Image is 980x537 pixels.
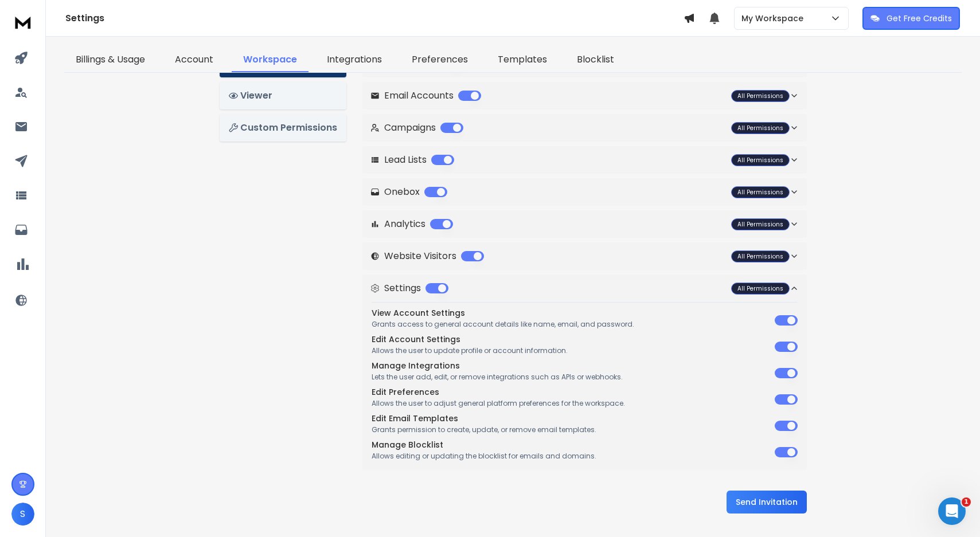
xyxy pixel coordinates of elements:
[731,186,790,198] div: All Permissions
[400,48,479,72] a: Preferences
[731,122,790,134] div: All Permissions
[370,249,484,263] p: Website Visitors
[362,210,807,238] button: Analytics All Permissions
[372,373,623,382] p: Lets the user add, edit, or remove integrations such as APIs or webhooks.
[11,503,34,526] button: S
[372,307,465,319] label: View Account Settings
[362,275,807,302] button: Settings All Permissions
[362,146,807,174] button: Lead Lists All Permissions
[731,283,790,295] div: All Permissions
[962,497,971,507] span: 1
[887,13,952,24] p: Get Free Credits
[362,302,807,470] div: Settings All Permissions
[938,497,966,525] iframe: Intercom live chat
[11,11,34,33] img: logo
[362,82,807,109] button: Email Accounts All Permissions
[229,89,337,103] p: Viewer
[370,185,447,199] p: Onebox
[862,7,960,30] button: Get Free Credits
[372,386,439,398] label: Edit Preferences
[163,48,225,72] a: Account
[372,439,443,450] label: Manage Blocklist
[372,360,460,371] label: Manage Integrations
[372,320,634,329] p: Grants access to general account details like name, email, and password.
[731,90,790,102] div: All Permissions
[372,399,625,408] p: Allows the user to adjust general platform preferences for the workspace.
[362,242,807,270] button: Website Visitors All Permissions
[372,413,458,424] label: Edit Email Templates
[315,48,393,72] a: Integrations
[372,346,568,355] p: Allows the user to update profile or account information.
[731,218,790,230] div: All Permissions
[64,48,157,72] a: Billings & Usage
[370,89,481,103] p: Email Accounts
[370,153,454,167] p: Lead Lists
[232,48,309,72] a: Workspace
[370,281,448,295] p: Settings
[741,13,808,24] p: My Workspace
[229,121,337,135] p: Custom Permissions
[565,48,626,72] a: Blocklist
[731,154,790,166] div: All Permissions
[727,491,807,514] button: Send Invitation
[65,11,684,25] h1: Settings
[362,114,807,142] button: Campaigns All Permissions
[372,425,596,434] p: Grants permission to create, update, or remove email templates.
[370,217,453,231] p: Analytics
[486,48,559,72] a: Templates
[372,334,460,345] label: Edit Account Settings
[372,452,596,461] p: Allows editing or updating the blocklist for emails and domains.
[370,121,463,135] p: Campaigns
[362,178,807,206] button: Onebox All Permissions
[731,250,790,262] div: All Permissions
